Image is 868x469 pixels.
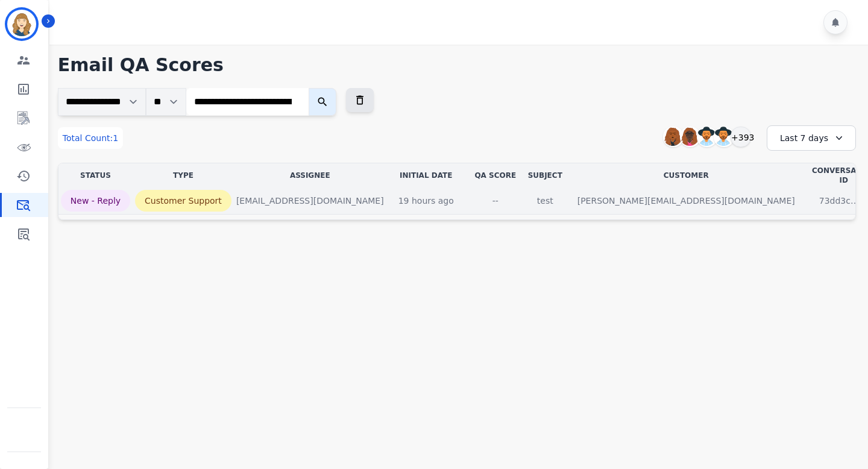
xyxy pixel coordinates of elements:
[389,171,464,180] div: Initial Date
[527,171,563,180] div: Subject
[113,133,118,143] span: 1
[468,171,523,180] div: QA Score
[135,190,231,212] p: Customer Support
[767,125,856,151] div: Last 7 days
[568,171,805,180] div: Customer
[236,171,384,180] div: Assignee
[568,190,805,212] p: [PERSON_NAME][EMAIL_ADDRESS][DOMAIN_NAME]
[61,190,130,212] p: New - Reply
[58,54,856,76] h1: Email QA Scores
[61,171,130,180] div: Status
[731,127,751,147] div: +393
[527,190,563,212] p: test
[389,190,464,212] p: 19 hours ago
[236,195,384,207] div: [EMAIL_ADDRESS][DOMAIN_NAME]
[58,127,123,149] div: Total Count:
[135,171,231,180] div: Type
[7,10,36,39] img: Bordered avatar
[468,195,523,207] div: --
